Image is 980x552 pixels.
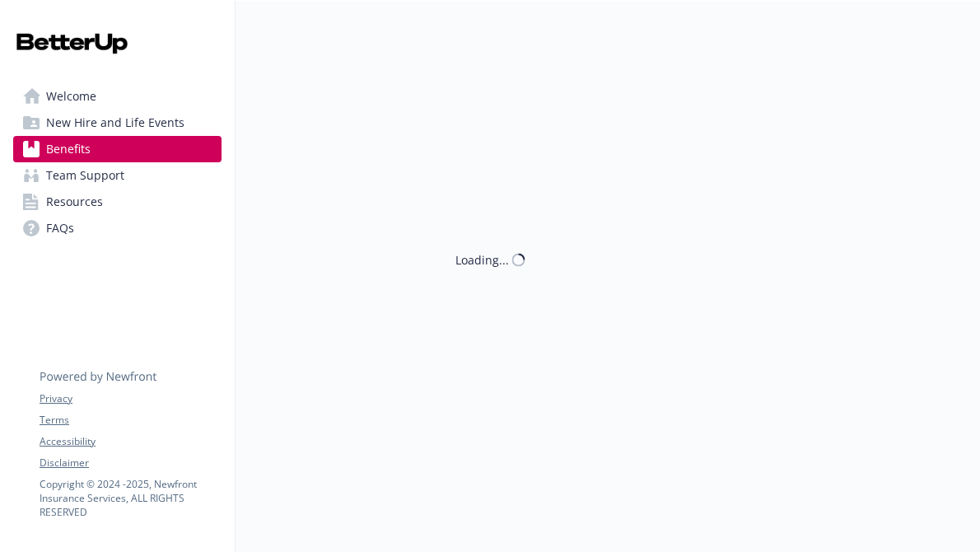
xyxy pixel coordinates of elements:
[46,136,91,162] span: Benefits
[40,413,221,428] a: Terms
[13,215,222,241] a: FAQs
[13,110,222,136] a: New Hire and Life Events
[40,434,221,449] a: Accessibility
[46,215,74,241] span: FAQs
[13,136,222,162] a: Benefits
[455,251,509,269] div: Loading...
[46,189,103,215] span: Resources
[40,456,221,470] a: Disclaimer
[40,477,221,519] p: Copyright © 2024 - 2025 , Newfront Insurance Services, ALL RIGHTS RESERVED
[13,162,222,189] a: Team Support
[13,83,222,110] a: Welcome
[40,391,221,406] a: Privacy
[46,83,96,110] span: Welcome
[46,110,184,136] span: New Hire and Life Events
[13,189,222,215] a: Resources
[46,162,124,189] span: Team Support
